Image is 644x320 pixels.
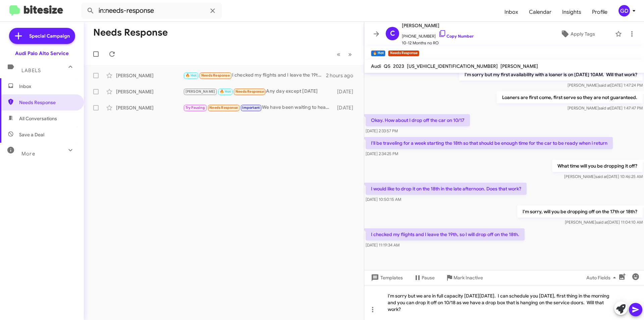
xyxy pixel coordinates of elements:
[571,28,595,40] span: Apply Tags
[366,137,613,149] p: I'll be traveling for a week starting the 18th so that should be enough time for the car to be re...
[499,2,524,22] a: Inbox
[366,242,399,247] span: [DATE] 11:19:34 AM
[183,72,326,79] div: I checked my flights and I leave the 19th, so I will drop off on the 18th.
[348,50,352,58] span: »
[402,21,474,30] span: [PERSON_NAME]
[29,33,70,39] span: Special Campaign
[344,47,356,61] button: Next
[422,272,435,284] span: Pause
[220,89,231,94] span: 🔥 Hot
[366,228,525,240] p: I checked my flights and I leave the 19th, so I will drop off on the 18th.
[497,91,643,103] p: Loaners are first come, first serve so they are not guaranteed.
[564,174,643,179] span: [PERSON_NAME] [DATE] 10:46:25 AM
[81,3,222,19] input: Search
[19,115,57,122] span: All Conversations
[581,272,624,284] button: Auto Fields
[543,28,612,40] button: Apply Tags
[366,183,527,195] p: I would like to drop it on the 18th in the late afternoon. Does that work?
[517,205,643,218] p: I'm sorry, will you be dropping off on the 17th or 18th?
[366,128,398,133] span: [DATE] 2:33:57 PM
[19,99,76,106] span: Needs Response
[209,105,238,110] span: Needs Response
[185,105,205,110] span: Try Pausing
[19,83,76,90] span: Inbox
[15,50,69,57] div: Audi Palo Alto Service
[568,83,643,88] span: [PERSON_NAME] [DATE] 1:47:24 PM
[371,50,385,56] small: 🔥 Hot
[242,105,260,110] span: Important
[402,40,474,46] span: 10-12 Months no RO
[599,83,610,88] span: said at
[596,220,608,225] span: said at
[183,104,334,111] div: We have been waiting to hear from you about the part. We keep being told it isn't in to do the se...
[333,47,344,61] button: Previous
[364,285,644,320] div: I'm sorry but we are in full capacity [DATE][DATE]. I can schedule you [DATE], first thing in the...
[552,160,643,172] p: What time will you be dropping it off?
[116,72,183,79] div: [PERSON_NAME]
[326,72,359,79] div: 2 hours ago
[453,272,483,284] span: Mark Inactive
[587,2,613,22] a: Profile
[565,220,643,225] span: [PERSON_NAME] [DATE] 11:04:10 AM
[407,63,498,69] span: [US_VEHICLE_IDENTIFICATION_NUMBER]
[402,30,474,40] span: [PHONE_NUMBER]
[333,47,356,61] nav: Page navigation example
[334,88,359,95] div: [DATE]
[9,28,75,44] a: Special Campaign
[366,197,401,202] span: [DATE] 10:50:15 AM
[619,5,630,16] div: GD
[384,63,390,69] span: Q5
[586,272,619,284] span: Auto Fields
[235,89,264,94] span: Needs Response
[364,272,408,284] button: Templates
[440,272,488,284] button: Mark Inactive
[393,63,404,69] span: 2023
[185,73,197,78] span: 🔥 Hot
[19,131,44,138] span: Save a Deal
[524,2,557,22] a: Calendar
[116,88,183,95] div: [PERSON_NAME]
[337,50,340,58] span: «
[334,104,359,111] div: [DATE]
[613,5,637,16] button: GD
[21,151,35,157] span: More
[93,27,168,38] h1: Needs Response
[116,104,183,111] div: [PERSON_NAME]
[500,63,538,69] span: [PERSON_NAME]
[201,73,230,78] span: Needs Response
[366,114,470,126] p: Okay. How about I drop off the car on 10/17
[599,105,610,110] span: said at
[370,272,403,284] span: Templates
[408,272,440,284] button: Pause
[21,67,41,74] span: Labels
[371,63,381,69] span: Audi
[459,68,643,81] p: I'm sorry but my first availability with a loaner is on [DATE] 10AM. Will that work?
[185,89,215,94] span: [PERSON_NAME]
[366,151,398,156] span: [DATE] 2:34:25 PM
[557,2,587,22] a: Insights
[595,174,607,179] span: said at
[438,34,474,39] a: Copy Number
[183,88,334,95] div: Any day except [DATE]
[390,28,395,39] span: C
[568,105,643,110] span: [PERSON_NAME] [DATE] 1:47:47 PM
[388,50,419,56] small: Needs Response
